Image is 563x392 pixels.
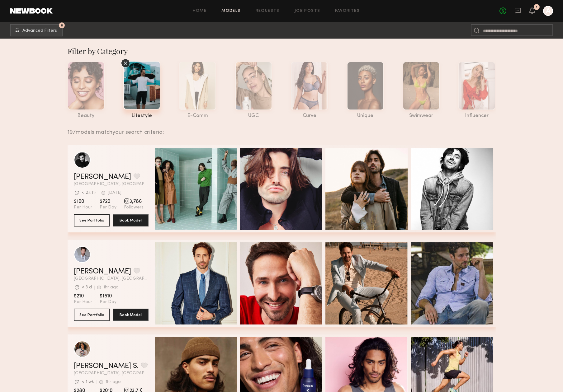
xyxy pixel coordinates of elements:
[68,113,105,119] div: beauty
[347,113,384,119] div: unique
[100,205,116,210] span: Per Day
[74,371,149,376] span: [GEOGRAPHIC_DATA], [GEOGRAPHIC_DATA]
[68,122,491,135] div: 197 models match your search criteria:
[256,9,280,13] a: Requests
[291,113,328,119] div: curve
[61,24,63,27] span: 6
[74,293,92,299] span: $210
[124,198,144,205] span: 3,786
[74,205,92,210] span: Per Hour
[68,46,496,56] div: Filter by Category
[100,198,116,205] span: $720
[123,113,160,119] div: lifestyle
[108,191,121,195] div: [DATE]
[179,113,216,119] div: e-comm
[221,9,240,13] a: Models
[74,309,110,321] button: See Portfolio
[106,380,121,384] div: 1hr ago
[74,268,131,275] a: [PERSON_NAME]
[403,113,440,119] div: swimwear
[74,362,139,370] a: [PERSON_NAME] S.
[74,182,149,186] span: [GEOGRAPHIC_DATA], [GEOGRAPHIC_DATA]
[458,113,495,119] div: influencer
[74,198,92,205] span: $100
[235,113,272,119] div: UGC
[10,24,63,36] button: 6Advanced Filters
[295,9,320,13] a: Job Posts
[100,299,116,305] span: Per Day
[22,29,57,33] span: Advanced Filters
[82,285,92,290] div: < 3 d
[124,205,144,210] span: Followers
[74,173,131,181] a: [PERSON_NAME]
[82,191,96,195] div: < 24 hr
[543,6,553,16] a: A
[103,285,119,290] div: 1hr ago
[74,299,92,305] span: Per Hour
[113,214,149,226] button: Book Model
[193,9,207,13] a: Home
[74,277,149,281] span: [GEOGRAPHIC_DATA], [GEOGRAPHIC_DATA]
[82,380,94,384] div: < 1 wk
[74,214,110,226] button: See Portfolio
[100,293,116,299] span: $1510
[335,9,360,13] a: Favorites
[113,309,149,321] button: Book Model
[536,6,537,9] div: 1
